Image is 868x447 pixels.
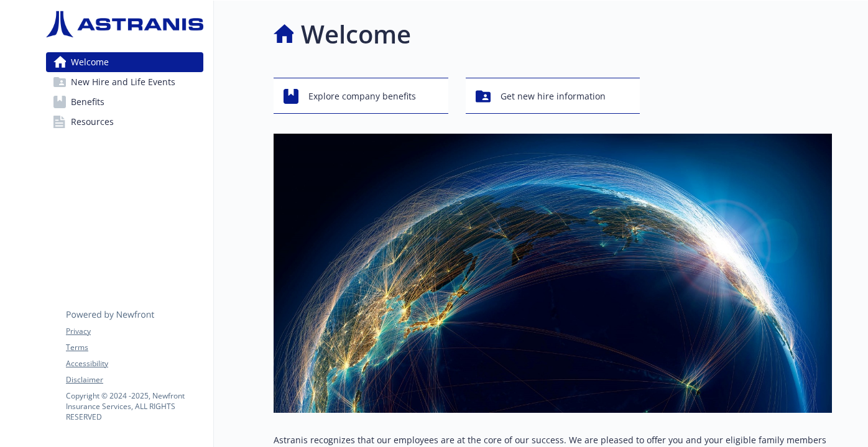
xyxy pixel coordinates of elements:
[66,390,203,422] p: Copyright © 2024 - 2025 , Newfront Insurance Services, ALL RIGHTS RESERVED
[308,85,416,108] span: Explore company benefits
[301,16,411,53] h1: Welcome
[71,92,104,112] span: Benefits
[71,112,114,132] span: Resources
[46,92,203,112] a: Benefits
[274,134,832,413] img: overview page banner
[46,112,203,132] a: Resources
[46,52,203,72] a: Welcome
[274,78,448,114] button: Explore company benefits
[46,72,203,92] a: New Hire and Life Events
[466,78,640,114] button: Get new hire information
[66,342,203,353] a: Terms
[71,52,109,72] span: Welcome
[66,374,203,385] a: Disclaimer
[71,72,175,92] span: New Hire and Life Events
[66,358,203,369] a: Accessibility
[66,326,203,337] a: Privacy
[501,85,606,108] span: Get new hire information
